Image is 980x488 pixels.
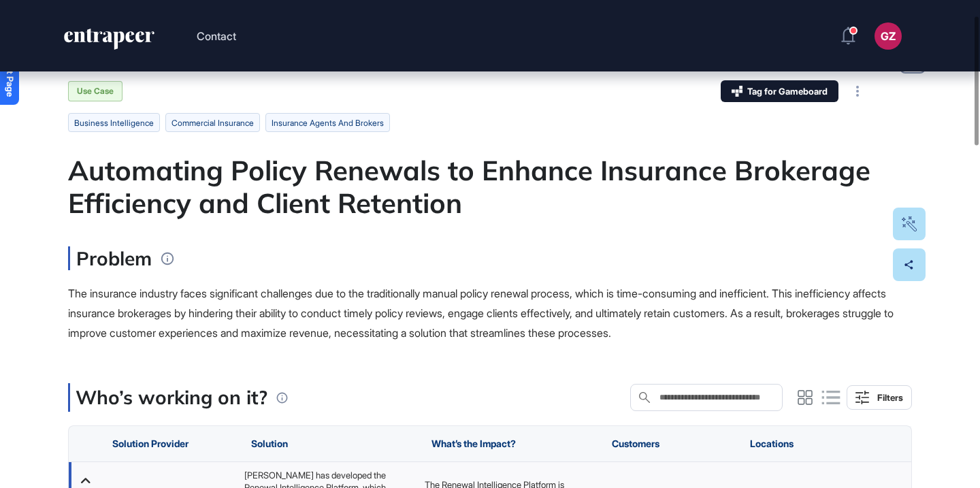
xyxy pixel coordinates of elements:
[875,22,902,50] button: GZ
[847,385,912,410] button: Filters
[251,438,288,449] span: Solution
[112,438,189,449] span: Solution Provider
[165,113,260,132] li: commercial insurance
[265,113,390,132] li: insurance agents and brokers
[68,81,122,101] div: Use Case
[747,87,828,96] span: Tag for Gameboard
[68,113,160,132] li: business intelligence
[68,287,894,340] span: The insurance industry faces significant challenges due to the traditionally manual policy renewa...
[750,438,794,449] span: Locations
[612,438,659,449] span: Customers
[431,438,516,449] span: What’s the Impact?
[877,392,903,403] div: Filters
[5,58,14,97] span: Edit Page
[63,29,156,54] a: entrapeer-logo
[76,383,267,412] p: Who’s working on it?
[197,27,236,45] button: Contact
[68,154,912,219] div: Automating Policy Renewals to Enhance Insurance Brokerage Efficiency and Client Retention
[68,246,152,270] h3: Problem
